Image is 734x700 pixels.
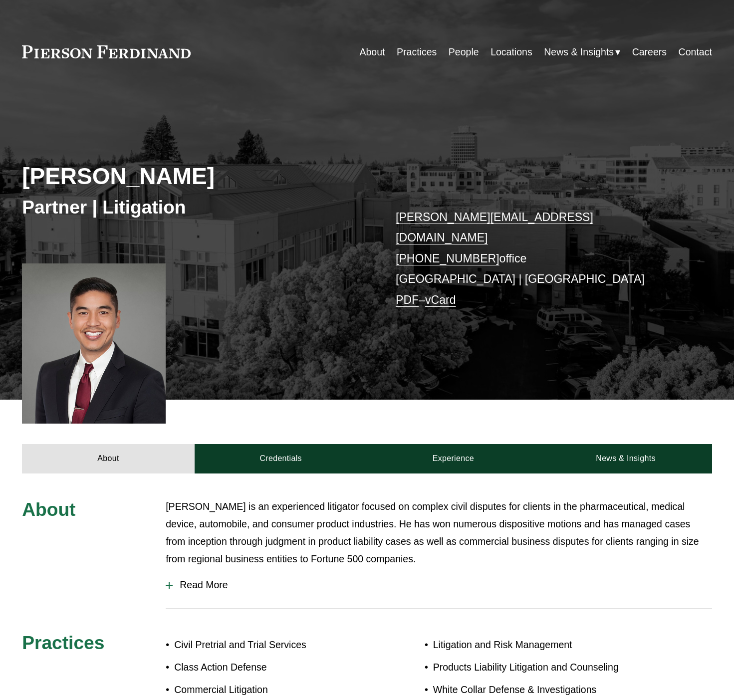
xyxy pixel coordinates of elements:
p: Products Liability Litigation and Counseling [433,659,655,676]
a: News & Insights [539,444,712,473]
p: [PERSON_NAME] is an experienced litigator focused on complex civil disputes for clients in the ph... [166,498,712,568]
p: Class Action Defense [174,659,367,676]
span: News & Insights [544,43,614,61]
p: Commercial Litigation [174,681,367,699]
a: Experience [367,444,540,473]
a: Careers [632,42,667,62]
button: Read More [166,572,712,598]
p: White Collar Defense & Investigations [433,681,655,699]
h3: Partner | Litigation [22,196,367,219]
a: Credentials [195,444,367,473]
a: About [359,42,385,62]
span: Read More [173,579,712,591]
a: [PERSON_NAME][EMAIL_ADDRESS][DOMAIN_NAME] [396,211,593,244]
a: Practices [397,42,437,62]
p: Civil Pretrial and Trial Services [174,636,367,654]
a: vCard [425,293,456,306]
a: About [22,444,195,473]
p: Litigation and Risk Management [433,636,655,654]
a: [PHONE_NUMBER] [396,252,499,265]
a: Locations [490,42,532,62]
p: office [GEOGRAPHIC_DATA] | [GEOGRAPHIC_DATA] – [396,207,683,311]
a: folder dropdown [544,42,620,62]
a: PDF [396,293,419,306]
span: Practices [22,632,104,653]
a: Contact [679,42,712,62]
a: People [449,42,479,62]
span: About [22,499,75,520]
h2: [PERSON_NAME] [22,163,367,191]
